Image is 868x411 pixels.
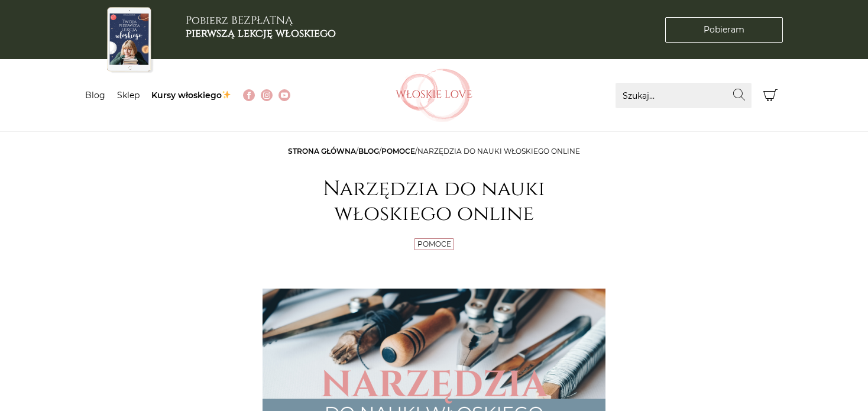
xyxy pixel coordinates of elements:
a: Pomoce [381,147,415,156]
img: Włoskielove [396,69,472,122]
h3: Pobierz BEZPŁATNĄ [186,14,336,40]
img: ✨ [222,90,231,99]
button: Koszyk [757,83,783,108]
a: Blog [358,147,379,156]
a: Blog [85,90,105,101]
a: Kursy włoskiego [151,90,231,101]
span: Pobieram [704,24,744,36]
input: Szukaj... [616,83,752,108]
a: Sklep [117,90,140,101]
span: / / / [288,147,580,156]
b: pierwszą lekcję włoskiego [186,26,336,41]
h1: Narzędzia do nauki włoskiego online [263,177,605,226]
a: Pomoce [417,240,451,248]
span: Narzędzia do nauki włoskiego online [417,147,580,156]
a: Strona główna [288,147,356,156]
a: Pobieram [665,17,783,43]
